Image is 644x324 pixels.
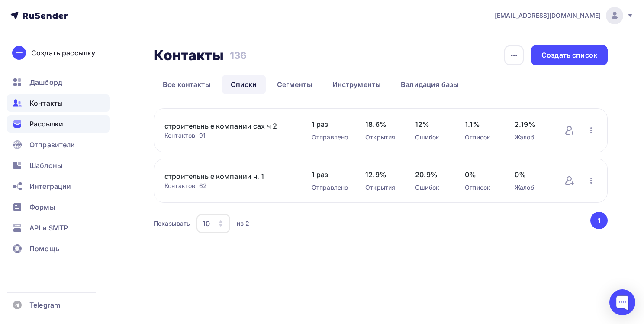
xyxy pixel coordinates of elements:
a: Дашборд [7,74,110,91]
span: 12% [415,119,448,130]
span: [EMAIL_ADDRESS][DOMAIN_NAME] [495,11,601,20]
div: Показывать [154,219,190,228]
span: 1 раз [312,119,348,130]
span: Формы [29,202,55,212]
div: Отправлено [312,133,348,142]
span: Рассылки [29,119,63,129]
span: Шаблоны [29,160,62,171]
div: из 2 [237,219,249,228]
span: 1 раз [312,169,348,180]
div: Отписок [465,183,497,192]
span: 0% [465,169,497,180]
span: 2.19% [515,119,547,130]
span: 18.6% [365,119,398,130]
div: Создать рассылку [31,48,95,58]
div: Создать список [541,50,597,60]
a: строительные компании ч. 1 [164,171,294,181]
div: 10 [203,218,210,229]
h3: 136 [230,49,247,62]
span: Отправители [29,139,75,150]
span: 0% [515,169,547,180]
div: Жалоб [515,183,547,192]
span: Telegram [29,300,60,310]
span: Контакты [29,98,63,108]
div: Жалоб [515,133,547,142]
a: Все контакты [154,75,220,94]
span: API и SMTP [29,223,68,233]
div: Отправлено [312,183,348,192]
span: Интеграции [29,181,71,191]
span: 1.1% [465,119,497,130]
a: Контакты [7,94,110,112]
span: 20.9% [415,169,448,180]
a: Шаблоны [7,157,110,174]
a: Инструменты [323,75,390,94]
h2: Контакты [154,47,224,64]
span: 12.9% [365,169,398,180]
button: 10 [196,214,231,233]
a: Сегменты [268,75,322,94]
a: Валидация базы [392,75,468,94]
a: Списки [222,75,266,94]
div: Ошибок [415,183,448,192]
a: Отправители [7,136,110,153]
ul: Pagination [589,212,608,229]
div: Открытия [365,133,398,142]
span: Помощь [29,243,59,254]
a: [EMAIL_ADDRESS][DOMAIN_NAME] [495,7,634,24]
div: Открытия [365,183,398,192]
a: строительные компании сах ч 2 [164,121,294,131]
div: Ошибок [415,133,448,142]
a: Формы [7,198,110,216]
div: Контактов: 91 [164,131,294,140]
div: Отписок [465,133,497,142]
button: Go to page 1 [590,212,608,229]
a: Рассылки [7,115,110,133]
div: Контактов: 62 [164,181,294,190]
span: Дашборд [29,77,62,87]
